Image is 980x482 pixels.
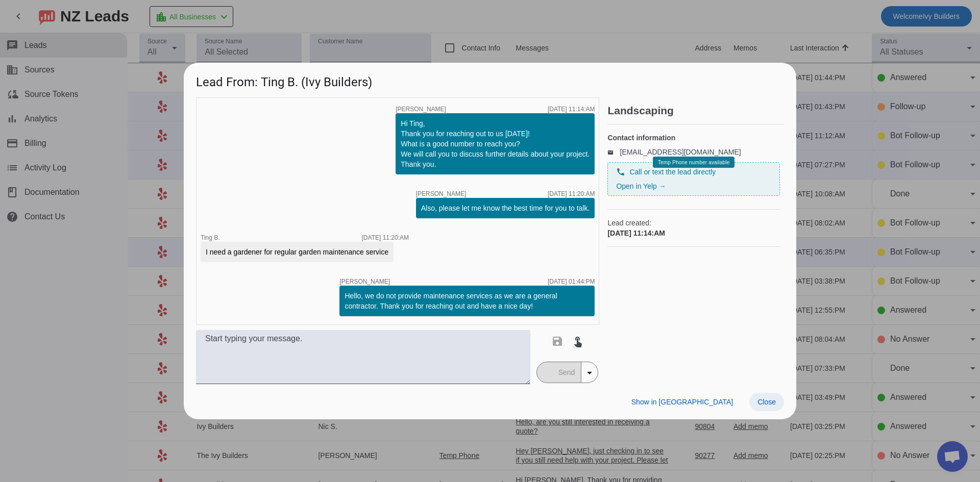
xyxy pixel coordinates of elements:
mat-icon: arrow_drop_down [583,367,596,379]
span: Show in [GEOGRAPHIC_DATA] [631,398,733,406]
div: Also, please let me know the best time for you to talk.​ [421,203,590,213]
div: [DATE] 11:14:AM [548,106,595,112]
span: [PERSON_NAME] [416,191,467,197]
h1: Lead From: Ting B. (Ivy Builders) [184,63,796,97]
span: Ting B. [201,234,220,241]
div: [DATE] 01:44:PM [548,278,595,285]
a: Open in Yelp → [616,182,666,190]
div: [DATE] 11:20:AM [548,191,595,197]
button: Show in [GEOGRAPHIC_DATA] [623,393,741,411]
mat-icon: email [607,149,620,155]
a: [EMAIL_ADDRESS][DOMAIN_NAME] [620,148,741,156]
h4: Contact information [607,133,780,143]
span: [PERSON_NAME] [339,278,390,285]
div: I need a gardener for regular garden maintenance service [206,247,388,257]
span: Lead created: [607,218,780,228]
mat-icon: phone [616,167,625,176]
div: [DATE] 11:14:AM [607,228,780,238]
div: Hi Ting, Thank you for reaching out to us [DATE]! What is a good number to reach you? We will cal... [401,118,590,169]
div: Hello, we do not provide maintenance services as we are a general contractor. Thank you for reach... [345,291,590,311]
mat-icon: touch_app [572,335,584,347]
button: Close [749,393,784,411]
span: Temp Phone number available [658,160,729,165]
h2: Landscaping [607,106,784,116]
span: Call or text the lead directly [629,167,716,177]
span: Close [757,398,776,406]
div: [DATE] 11:20:AM [362,235,409,241]
span: [PERSON_NAME] [396,106,446,112]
